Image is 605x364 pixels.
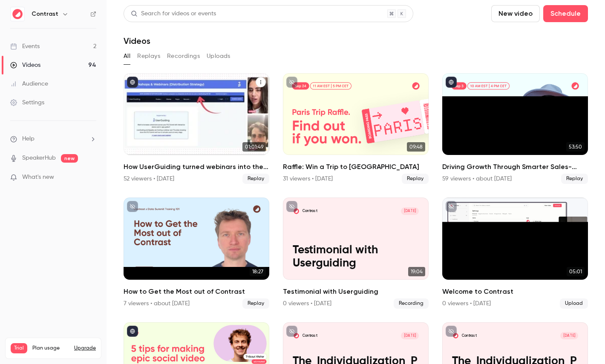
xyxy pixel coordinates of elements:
[286,77,297,88] button: unpublished
[408,267,425,276] span: 19:04
[61,154,78,163] span: new
[22,173,54,182] span: What's new
[566,142,585,152] span: 53:50
[124,73,269,184] a: 01:01:49How UserGuiding turned webinars into their #1 lead gen channel52 viewers • [DATE]Replay
[131,9,216,18] div: Search for videos or events
[407,142,425,152] span: 09:48
[124,175,174,183] div: 52 viewers • [DATE]
[442,299,491,308] div: 0 viewers • [DATE]
[560,298,588,309] span: Upload
[242,142,266,152] span: 01:01:49
[11,343,27,353] span: Trial
[446,326,457,337] button: unpublished
[401,332,419,339] span: [DATE]
[10,135,96,143] li: help-dropdown-opener
[442,287,588,297] h2: Welcome to Contrast
[560,332,578,339] span: [DATE]
[124,198,269,308] li: How to Get the Most out of Contrast
[283,198,429,308] li: Testimonial with Userguiding
[491,5,540,22] button: New video
[242,298,269,309] span: Replay
[22,135,35,143] span: Help
[442,198,588,308] a: 05:01Welcome to Contrast0 viewers • [DATE]Upload
[32,345,69,352] span: Plan usage
[137,49,160,63] button: Replays
[124,73,269,184] li: How UserGuiding turned webinars into their #1 lead gen channel
[543,5,588,22] button: Schedule
[124,162,269,172] h2: How UserGuiding turned webinars into their #1 lead gen channel
[561,174,588,184] span: Replay
[442,198,588,308] li: Welcome to Contrast
[10,61,40,69] div: Videos
[74,345,96,352] button: Upgrade
[10,80,48,88] div: Audience
[242,174,269,184] span: Replay
[286,326,297,337] button: unpublished
[302,333,317,338] p: Contrast
[124,299,190,308] div: 7 viewers • about [DATE]
[283,198,429,308] a: Testimonial with UserguidingContrast[DATE]Testimonial with Userguiding19:04Testimonial with Userg...
[283,162,429,172] h2: Raffle: Win a Trip to [GEOGRAPHIC_DATA]
[401,207,419,215] span: [DATE]
[462,333,477,338] p: Contrast
[10,98,44,107] div: Settings
[127,326,138,337] button: published
[11,7,24,21] img: Contrast
[567,267,585,276] span: 05:01
[207,49,230,63] button: Uploads
[402,174,429,184] span: Replay
[446,77,457,88] button: published
[446,201,457,212] button: unpublished
[283,73,429,184] a: 09:48Raffle: Win a Trip to [GEOGRAPHIC_DATA]31 viewers • [DATE]Replay
[124,5,588,359] section: Videos
[283,73,429,184] li: Raffle: Win a Trip to Paris
[250,267,266,276] span: 18:27
[283,175,333,183] div: 31 viewers • [DATE]
[283,299,331,308] div: 0 viewers • [DATE]
[293,244,419,270] p: Testimonial with Userguiding
[302,209,317,214] p: Contrast
[442,73,588,184] li: Driving Growth Through Smarter Sales-Marketing Collaboration
[167,49,200,63] button: Recordings
[32,10,58,18] h6: Contrast
[10,42,40,51] div: Events
[442,162,588,172] h2: Driving Growth Through Smarter Sales-Marketing Collaboration
[442,73,588,184] a: 53:50Driving Growth Through Smarter Sales-Marketing Collaboration59 viewers • about [DATE]Replay
[124,287,269,297] h2: How to Get the Most out of Contrast
[124,198,269,308] a: 18:27How to Get the Most out of Contrast7 viewers • about [DATE]Replay
[127,77,138,88] button: published
[124,36,150,46] h1: Videos
[286,201,297,212] button: unpublished
[124,49,130,63] button: All
[394,298,429,309] span: Recording
[442,175,512,183] div: 59 viewers • about [DATE]
[127,201,138,212] button: unpublished
[22,154,56,163] a: SpeakerHub
[283,287,429,297] h2: Testimonial with Userguiding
